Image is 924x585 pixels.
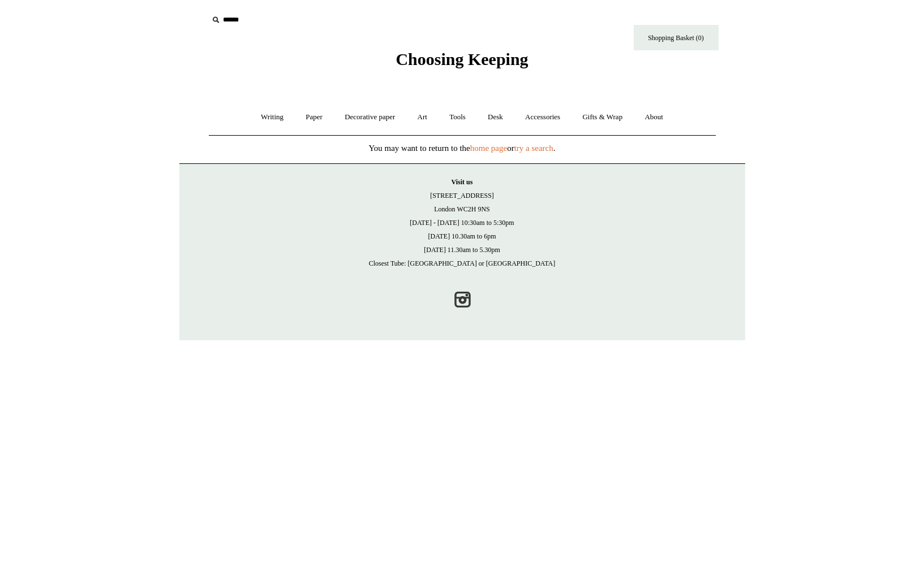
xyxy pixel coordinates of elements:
a: About [634,102,673,132]
a: Instagram [450,287,475,312]
strong: Visit us [452,178,473,186]
a: Choosing Keeping [396,59,528,67]
a: try a search [514,144,553,153]
span: Choosing Keeping [396,50,528,68]
a: Desk [478,102,513,132]
a: Paper [295,102,333,132]
a: Tools [439,102,476,132]
a: Gifts & Wrap [572,102,633,132]
a: Accessories [515,102,570,132]
a: Shopping Basket (0) [634,25,719,50]
a: Art [407,102,437,132]
a: home page [470,144,507,153]
p: [STREET_ADDRESS] London WC2H 9NS [DATE] - [DATE] 10:30am to 5:30pm [DATE] 10.30am to 6pm [DATE] 1... [191,175,734,270]
a: Writing [251,102,294,132]
p: You may want to return to the or . [179,141,745,155]
a: Decorative paper [334,102,405,132]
